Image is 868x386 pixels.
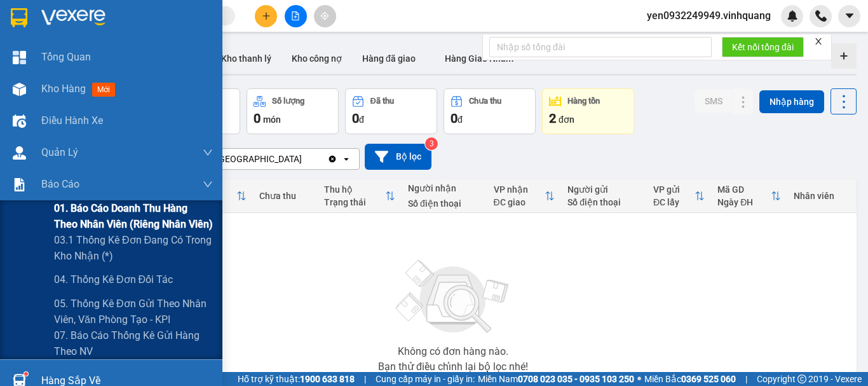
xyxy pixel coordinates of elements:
[41,113,103,128] span: Điều hành xe
[653,197,695,207] div: ĐC lấy
[494,197,545,207] div: ĐC giao
[815,10,827,22] img: phone-icon
[359,114,364,125] span: đ
[797,375,806,383] span: copyright
[13,83,26,96] img: warehouse-icon
[247,88,339,134] button: Số lượng0món
[255,5,277,27] button: plus
[398,347,508,357] div: Không có đơn hàng nào.
[759,90,824,113] button: Nhập hàng
[717,184,771,195] div: Mã GD
[567,97,600,106] div: Hàng tồn
[644,372,736,386] span: Miền Bắc
[203,148,213,158] span: down
[518,374,634,384] strong: 0708 023 035 - 0935 103 250
[318,179,402,213] th: Toggle SortBy
[567,184,641,195] div: Người gửi
[549,111,556,126] span: 2
[345,88,437,134] button: Đã thu0đ
[445,53,513,64] span: Hàng Giao Nhầm
[794,191,850,201] div: Nhân viên
[24,372,28,376] sup: 1
[376,372,475,386] span: Cung cấp máy in - giấy in:
[262,11,271,20] span: plus
[300,374,355,384] strong: 1900 633 818
[390,252,517,341] img: svg+xml;base64,PHN2ZyBjbGFzcz0ibGlzdC1wbHVnX19zdmciIHhtbG5zPSJodHRwOi8vd3d3LnczLm9yZy8yMDAwL3N2Zy...
[341,154,351,164] svg: open
[647,179,711,213] th: Toggle SortBy
[364,372,366,386] span: |
[838,5,860,27] button: caret-down
[54,272,173,287] span: 04. Thống kê đơn đối tác
[320,11,329,20] span: aim
[92,83,115,97] span: mới
[732,40,794,54] span: Kết nối tổng đài
[203,153,302,165] div: VP [GEOGRAPHIC_DATA]
[11,8,27,27] img: logo-vxr
[324,197,385,207] div: Trạng thái
[567,197,641,207] div: Số điện thoại
[203,179,213,190] span: down
[478,372,634,386] span: Miền Nam
[352,111,359,126] span: 0
[291,11,300,20] span: file-add
[559,114,574,125] span: đơn
[787,10,798,22] img: icon-new-feature
[637,376,641,382] span: ⚪️
[717,197,771,207] div: Ngày ĐH
[637,8,781,24] span: yen0932249949.vinhquang
[54,327,213,359] span: 07. Báo cáo thống kê gửi hàng theo NV
[324,184,385,195] div: Thu hộ
[444,88,536,134] button: Chưa thu0đ
[13,51,26,64] img: dashboard-icon
[370,97,394,106] div: Đã thu
[378,362,528,372] div: Bạn thử điều chỉnh lại bộ lọc nhé!
[352,43,426,74] button: Hàng đã giao
[54,296,213,327] span: 05. Thống kê đơn gửi theo nhân viên, văn phòng tạo - KPI
[844,10,855,22] span: caret-down
[831,43,857,69] div: Tạo kho hàng mới
[238,372,355,386] span: Hỗ trợ kỹ thuật:
[41,49,91,65] span: Tổng Quan
[711,179,787,213] th: Toggle SortBy
[54,232,213,264] span: 03.1 Thống kê đơn đang có trong kho nhận (*)
[425,137,438,150] sup: 3
[542,88,634,134] button: Hàng tồn2đơn
[285,5,307,27] button: file-add
[489,37,712,57] input: Nhập số tổng đài
[745,372,747,386] span: |
[303,153,304,165] input: Selected VP PHÚ SƠN.
[54,200,213,232] span: 01. Báo cáo doanh thu hàng theo nhân viên (riêng nhân viên)
[13,178,26,191] img: solution-icon
[327,154,337,164] svg: Clear value
[814,37,823,46] span: close
[408,198,481,209] div: Số điện thoại
[695,90,733,113] button: SMS
[281,43,352,74] button: Kho công nợ
[272,97,304,106] div: Số lượng
[451,111,458,126] span: 0
[41,83,86,95] span: Kho hàng
[41,144,78,160] span: Quản Lý
[653,184,695,195] div: VP gửi
[254,111,261,126] span: 0
[13,114,26,128] img: warehouse-icon
[13,146,26,160] img: warehouse-icon
[314,5,336,27] button: aim
[722,37,804,57] button: Kết nối tổng đài
[259,191,311,201] div: Chưa thu
[458,114,463,125] span: đ
[469,97,501,106] div: Chưa thu
[681,374,736,384] strong: 0369 525 060
[263,114,281,125] span: món
[365,144,431,170] button: Bộ lọc
[408,183,481,193] div: Người nhận
[41,176,79,192] span: Báo cáo
[494,184,545,195] div: VP nhận
[487,179,562,213] th: Toggle SortBy
[211,43,281,74] button: Kho thanh lý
